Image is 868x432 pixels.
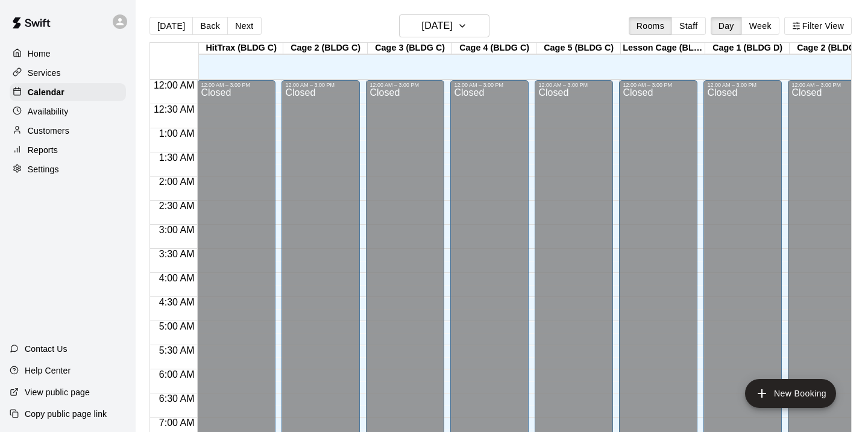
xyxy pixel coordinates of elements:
[707,82,778,88] div: 12:00 AM – 3:00 PM
[10,141,126,159] a: Reports
[283,43,368,54] div: Cage 2 (BLDG C)
[156,225,198,235] span: 3:00 AM
[201,82,272,88] div: 12:00 AM – 3:00 PM
[151,104,198,114] span: 12:30 AM
[10,122,126,140] a: Customers
[705,43,790,54] div: Cage 1 (BLDG D)
[536,43,621,54] div: Cage 5 (BLDG C)
[28,48,51,60] p: Home
[156,128,198,139] span: 1:00 AM
[156,393,198,404] span: 6:30 AM
[28,163,59,175] p: Settings
[156,273,198,283] span: 4:00 AM
[745,379,836,408] button: add
[399,14,489,37] button: [DATE]
[156,297,198,307] span: 4:30 AM
[156,369,198,380] span: 6:00 AM
[25,365,71,377] p: Help Center
[10,83,126,101] a: Calendar
[285,82,356,88] div: 12:00 AM – 3:00 PM
[192,17,228,35] button: Back
[629,17,672,35] button: Rooms
[422,17,453,34] h6: [DATE]
[538,82,609,88] div: 12:00 AM – 3:00 PM
[25,343,68,355] p: Contact Us
[671,17,706,35] button: Staff
[156,152,198,163] span: 1:30 AM
[10,64,126,82] a: Services
[10,45,126,63] a: Home
[784,17,852,35] button: Filter View
[199,43,283,54] div: HitTrax (BLDG C)
[10,102,126,121] a: Availability
[156,418,198,428] span: 7:00 AM
[28,105,69,117] p: Availability
[151,80,198,90] span: 12:00 AM
[370,82,441,88] div: 12:00 AM – 3:00 PM
[711,17,742,35] button: Day
[28,125,69,137] p: Customers
[156,321,198,331] span: 5:00 AM
[368,43,452,54] div: Cage 3 (BLDG C)
[621,43,705,54] div: Lesson Cage (BLDG C)
[156,201,198,211] span: 2:30 AM
[28,144,58,156] p: Reports
[452,43,536,54] div: Cage 4 (BLDG C)
[454,82,525,88] div: 12:00 AM – 3:00 PM
[10,160,126,178] a: Settings
[25,386,90,398] p: View public page
[791,82,863,88] div: 12:00 AM – 3:00 PM
[156,177,198,187] span: 2:00 AM
[28,86,64,98] p: Calendar
[623,82,694,88] div: 12:00 AM – 3:00 PM
[149,17,193,35] button: [DATE]
[227,17,261,35] button: Next
[28,67,61,79] p: Services
[25,408,107,420] p: Copy public page link
[741,17,779,35] button: Week
[156,345,198,355] span: 5:30 AM
[156,249,198,259] span: 3:30 AM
